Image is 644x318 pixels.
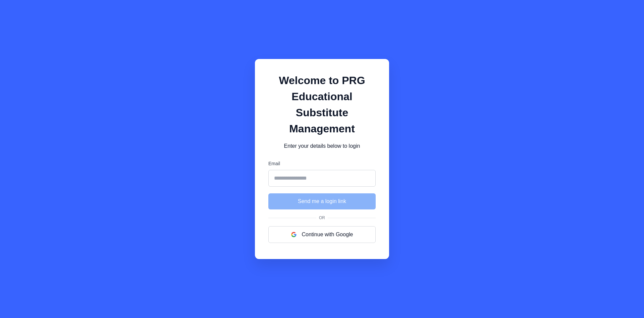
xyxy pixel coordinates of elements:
[268,142,376,150] p: Enter your details below to login
[316,215,328,221] span: Or
[268,193,376,209] button: Send me a login link
[268,72,376,137] h1: Welcome to PRG Educational Substitute Management
[268,226,376,243] button: Continue with Google
[291,232,297,237] img: google logo
[268,160,376,167] label: Email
